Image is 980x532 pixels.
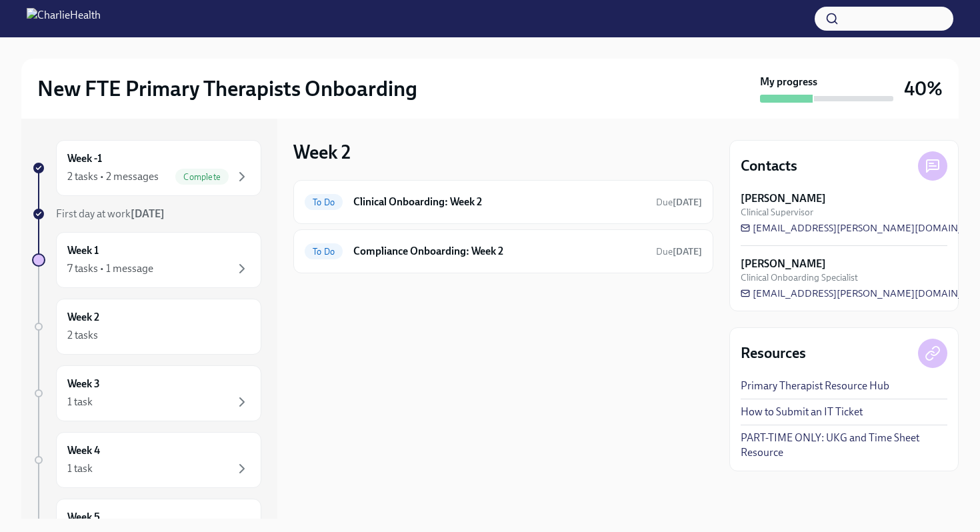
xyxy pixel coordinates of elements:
[67,243,99,258] h6: Week 1
[67,261,153,276] div: 7 tasks • 1 message
[32,365,261,421] a: Week 31 task
[67,328,98,343] div: 2 tasks
[760,75,817,89] strong: My progress
[673,246,702,257] strong: [DATE]
[656,245,702,258] span: September 20th, 2025 10:00
[741,206,813,219] span: Clinical Supervisor
[67,443,100,458] h6: Week 4
[741,405,863,419] a: How to Submit an IT Ticket
[37,75,417,102] h2: New FTE Primary Therapists Onboarding
[32,232,261,288] a: Week 17 tasks • 1 message
[673,197,702,208] strong: [DATE]
[67,461,93,476] div: 1 task
[67,395,93,409] div: 1 task
[67,310,99,325] h6: Week 2
[904,77,943,101] h3: 40%
[293,140,351,164] h3: Week 2
[656,197,702,208] span: Due
[27,8,101,29] img: CharlieHealth
[741,156,797,176] h4: Contacts
[32,299,261,355] a: Week 22 tasks
[741,431,947,460] a: PART-TIME ONLY: UKG and Time Sheet Resource
[305,247,343,257] span: To Do
[305,241,702,262] a: To DoCompliance Onboarding: Week 2Due[DATE]
[67,151,102,166] h6: Week -1
[32,140,261,196] a: Week -12 tasks • 2 messagesComplete
[741,379,889,393] a: Primary Therapist Resource Hub
[56,207,165,220] span: First day at work
[741,271,858,284] span: Clinical Onboarding Specialist
[353,195,645,209] h6: Clinical Onboarding: Week 2
[67,169,159,184] div: 2 tasks • 2 messages
[305,197,343,207] span: To Do
[32,207,261,221] a: First day at work[DATE]
[741,343,806,363] h4: Resources
[741,191,826,206] strong: [PERSON_NAME]
[656,196,702,209] span: September 20th, 2025 10:00
[67,377,100,391] h6: Week 3
[67,510,100,525] h6: Week 5
[131,207,165,220] strong: [DATE]
[305,191,702,213] a: To DoClinical Onboarding: Week 2Due[DATE]
[353,244,645,259] h6: Compliance Onboarding: Week 2
[656,246,702,257] span: Due
[741,257,826,271] strong: [PERSON_NAME]
[32,432,261,488] a: Week 41 task
[175,172,229,182] span: Complete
